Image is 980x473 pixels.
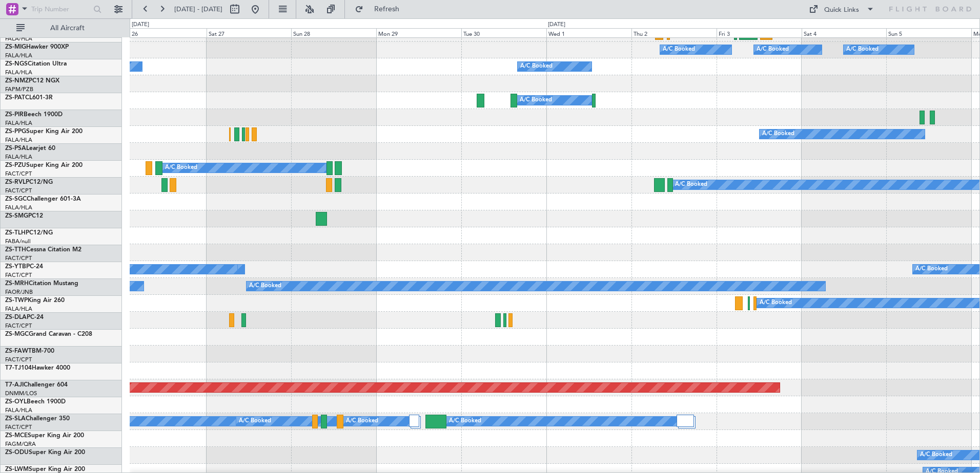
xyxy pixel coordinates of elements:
span: [DATE] - [DATE] [174,5,222,14]
span: ZS-OYL [5,399,27,405]
a: ZS-MCESuper King Air 200 [5,433,84,439]
a: FALA/HLA [5,69,32,76]
span: ZS-TWP [5,297,28,304]
a: FALA/HLA [5,305,32,313]
div: A/C Booked [920,447,952,463]
span: ZS-NGS [5,61,28,67]
span: ZS-MGC [5,331,29,337]
a: FALA/HLA [5,52,32,59]
div: A/C Booked [520,59,553,74]
a: FAOR/JNB [5,288,33,296]
a: FACT/CPT [5,254,32,262]
div: Quick Links [824,5,859,15]
a: ZS-PATCL601-3R [5,95,53,101]
span: ZS-SMG [5,213,28,219]
div: A/C Booked [915,262,948,277]
div: Mon 29 [376,28,461,37]
a: T7-TJ104Hawker 4000 [5,365,70,371]
span: ZS-LWM [5,466,29,472]
div: A/C Booked [663,42,695,57]
a: ZS-TTHCessna Citation M2 [5,247,81,253]
div: A/C Booked [675,177,707,192]
span: ZS-SGC [5,196,27,202]
span: ZS-MIG [5,44,26,50]
span: T7-AJI [5,382,24,388]
a: FACT/CPT [5,322,32,330]
span: ZS-PIR [5,112,24,118]
div: Sat 4 [802,28,887,37]
a: ZS-TWPKing Air 260 [5,297,65,304]
a: ZS-DLAPC-24 [5,314,44,320]
span: ZS-PZU [5,162,26,168]
div: Sun 5 [886,28,971,37]
div: Sun 28 [291,28,376,37]
a: ZS-FAWTBM-700 [5,348,54,354]
div: Fri 3 [717,28,802,37]
span: ZS-NMZ [5,78,29,84]
span: ZS-MCE [5,433,28,439]
a: ZS-PSALearjet 60 [5,145,55,152]
span: ZS-DLA [5,314,27,320]
span: ZS-PSA [5,145,26,152]
a: ZS-MRHCitation Mustang [5,281,78,287]
a: ZS-MIGHawker 900XP [5,44,69,50]
div: A/C Booked [165,160,197,176]
span: ZS-TLH [5,230,26,236]
a: FALA/HLA [5,204,32,211]
div: A/C Booked [239,414,271,429]
div: [DATE] [548,20,565,29]
div: Thu 2 [631,28,717,37]
a: FACT/CPT [5,187,32,195]
div: A/C Booked [762,126,794,142]
span: ZS-RVL [5,179,26,185]
a: ZS-SGCChallenger 601-3A [5,196,81,202]
span: ZS-PAT [5,95,25,101]
button: Refresh [350,1,412,17]
a: ZS-PIRBeech 1900D [5,112,63,118]
div: Tue 30 [461,28,546,37]
a: FALA/HLA [5,136,32,144]
a: ZS-MGCGrand Caravan - C208 [5,331,92,337]
div: A/C Booked [760,295,792,311]
a: ZS-PZUSuper King Air 200 [5,162,83,168]
div: A/C Booked [449,414,481,429]
a: DNMM/LOS [5,390,37,397]
div: A/C Booked [846,42,879,57]
span: ZS-YTB [5,264,26,270]
a: ZS-OYLBeech 1900D [5,399,66,405]
a: FALA/HLA [5,153,32,161]
a: ZS-SMGPC12 [5,213,43,219]
div: Fri 26 [121,28,207,37]
a: FALA/HLA [5,406,32,414]
span: T7-TJ104 [5,365,32,371]
div: Sat 27 [207,28,292,37]
button: Quick Links [804,1,880,17]
span: Refresh [365,6,409,13]
div: Wed 1 [546,28,631,37]
div: A/C Booked [249,278,281,294]
a: FACT/CPT [5,170,32,178]
span: ZS-FAW [5,348,28,354]
div: A/C Booked [757,42,789,57]
a: ZS-LWMSuper King Air 200 [5,466,85,472]
a: ZS-RVLPC12/NG [5,179,53,185]
span: ZS-MRH [5,281,29,287]
span: ZS-PPG [5,128,26,135]
a: FALA/HLA [5,35,32,42]
span: ZS-ODU [5,449,29,456]
a: ZS-SLAChallenger 350 [5,416,70,422]
a: ZS-NGSCitation Ultra [5,61,67,67]
div: A/C Booked [520,93,552,108]
a: FAPM/PZB [5,85,33,93]
div: A/C Booked [346,414,378,429]
a: ZS-NMZPC12 NGX [5,78,59,84]
button: All Aircraft [11,20,111,36]
a: ZS-ODUSuper King Air 200 [5,449,85,456]
span: ZS-TTH [5,247,26,253]
div: [DATE] [132,20,149,29]
a: FAGM/QRA [5,440,36,448]
input: Trip Number [31,2,90,17]
span: All Aircraft [27,25,108,32]
a: FALA/HLA [5,119,32,127]
a: FACT/CPT [5,271,32,279]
